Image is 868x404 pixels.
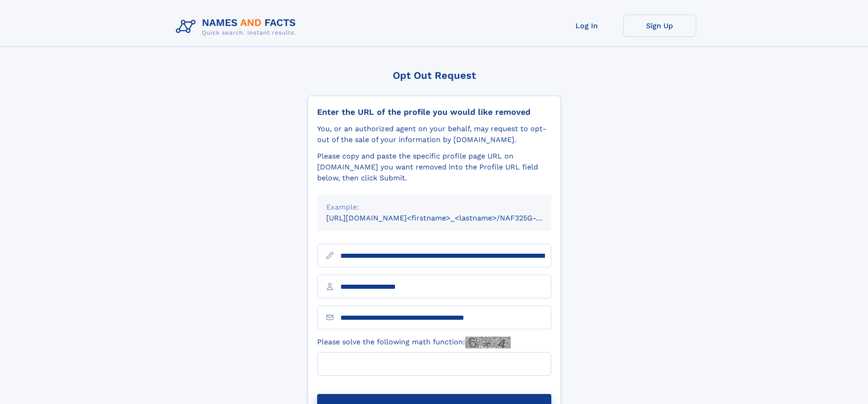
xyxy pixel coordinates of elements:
[623,15,696,37] a: Sign Up
[326,214,569,222] small: [URL][DOMAIN_NAME]<firstname>_<lastname>/NAF325G-xxxxxxxx
[317,337,511,348] label: Please solve the following math function:
[550,15,623,37] a: Log In
[326,202,542,213] div: Example:
[317,107,551,117] div: Enter the URL of the profile you would like removed
[317,151,551,184] div: Please copy and paste the specific profile page URL on [DOMAIN_NAME] you want removed into the Pr...
[172,15,303,39] img: Logo Names and Facts
[317,123,551,145] div: You, or an authorized agent on your behalf, may request to opt-out of the sale of your informatio...
[308,70,561,81] div: Opt Out Request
